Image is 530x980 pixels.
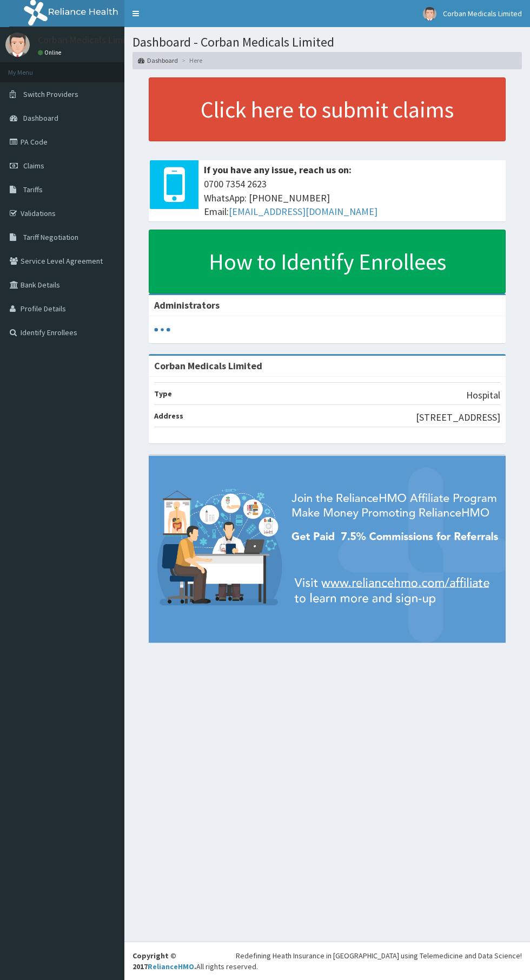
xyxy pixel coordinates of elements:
span: Switch Providers [23,89,78,99]
footer: All rights reserved. [124,942,530,980]
span: Tariff Negotiation [23,232,78,242]
b: Type [154,389,172,398]
h1: Dashboard - Corban Medicals Limited [132,35,522,49]
a: How to Identify Enrollees [149,230,506,293]
a: Dashboard [138,56,178,65]
strong: Copyright © 2017 . [132,951,196,971]
img: provider-team-banner.png [149,456,506,643]
a: RelianceHMO [148,962,194,971]
a: Click here to submit claims [149,77,506,141]
b: Administrators [154,299,220,311]
img: User Image [5,32,30,57]
span: Corban Medicals Limited [443,9,522,18]
b: If you have any issue, reach us on: [204,164,352,176]
img: User Image [423,7,436,21]
span: Tariffs [23,185,43,194]
a: [EMAIL_ADDRESS][DOMAIN_NAME] [229,205,377,218]
li: Here [179,56,202,65]
span: Dashboard [23,113,58,123]
span: 0700 7354 2623 WhatsApp: [PHONE_NUMBER] Email: [204,177,500,219]
strong: Corban Medicals Limited [154,360,262,372]
p: Corban Medicals Limited [38,35,140,45]
p: Hospital [466,388,500,402]
div: Redefining Heath Insurance in [GEOGRAPHIC_DATA] using Telemedicine and Data Science! [236,950,522,961]
a: Online [38,49,64,56]
svg: audio-loading [154,322,170,338]
b: Address [154,411,183,421]
p: [STREET_ADDRESS] [416,410,500,424]
span: Claims [23,161,44,171]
